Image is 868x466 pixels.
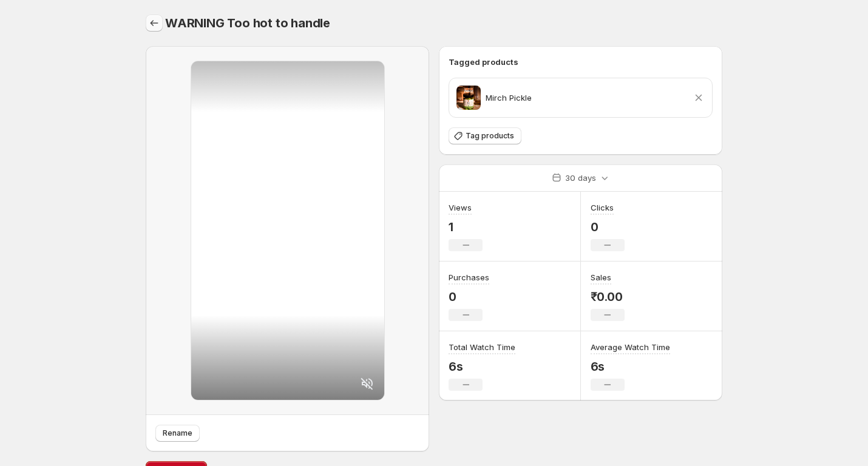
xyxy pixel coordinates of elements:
[165,16,330,30] span: WARNING Too hot to handle
[591,359,670,374] p: 6s
[591,341,670,353] h3: Average Watch Time
[449,56,713,68] h6: Tagged products
[449,127,521,144] button: Tag products
[591,201,614,214] h3: Clicks
[146,15,163,32] button: Settings
[486,92,532,104] p: Mirch Pickle
[449,341,515,353] h3: Total Watch Time
[449,271,489,283] h3: Purchases
[449,359,515,374] p: 6s
[466,131,514,141] span: Tag products
[163,428,192,438] span: Rename
[155,425,200,442] button: Rename
[591,271,611,283] h3: Sales
[456,86,481,110] img: Black choker necklace
[449,289,489,304] p: 0
[449,201,472,214] h3: Views
[565,172,596,184] p: 30 days
[591,289,625,304] p: ₹0.00
[591,220,625,234] p: 0
[449,220,483,234] p: 1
